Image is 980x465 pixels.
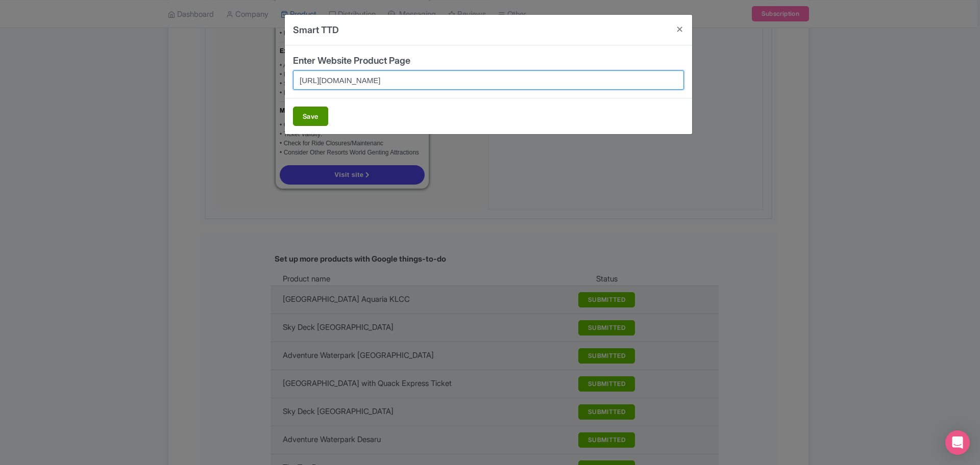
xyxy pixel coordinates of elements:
[293,70,684,90] input: https://....
[945,430,970,455] div: Open Intercom Messenger
[668,15,692,44] button: Close
[293,107,328,126] button: Save
[293,23,339,37] h4: Smart TTD
[293,54,684,67] div: Enter Website Product Page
